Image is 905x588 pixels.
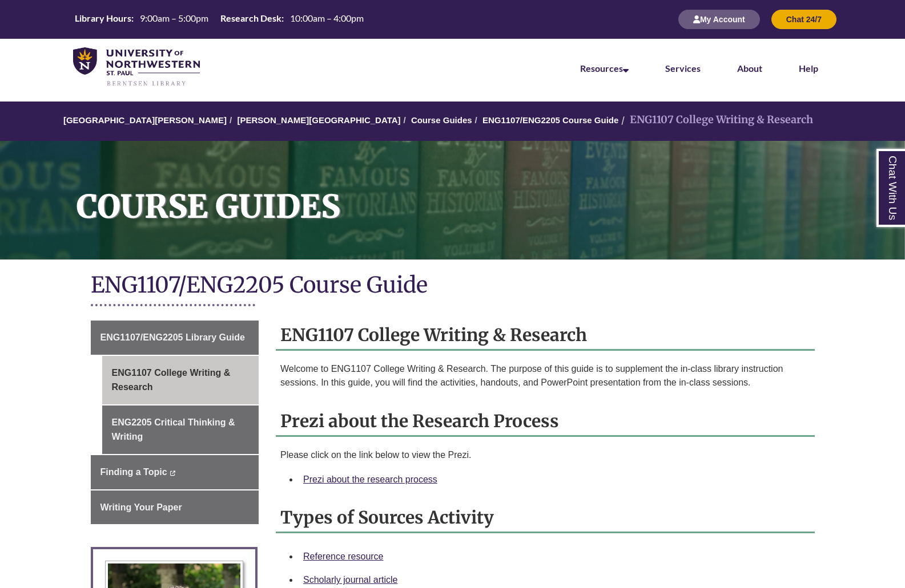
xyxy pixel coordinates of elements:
[237,115,400,125] a: [PERSON_NAME][GEOGRAPHIC_DATA]
[170,471,176,476] i: This link opens in a new window
[303,551,384,561] a: Reference resource
[73,47,200,87] img: UNWSP Library Logo
[64,141,905,245] h1: Course Guides
[70,12,368,27] a: Hours Today
[91,271,815,301] h1: ENG1107/ENG2205 Course Guide
[678,10,760,29] button: My Account
[140,13,208,23] span: 9:00am – 5:00pm
[102,405,259,454] a: ENG2205 Critical Thinking & Writing
[216,12,285,25] th: Research Desk:
[665,63,701,74] a: Services
[276,407,815,437] h2: Prezi about the Research Process
[102,356,259,404] a: ENG1107 College Writing & Research
[678,14,760,24] a: My Account
[91,490,259,525] a: Writing Your Paper
[276,321,815,351] h2: ENG1107 College Writing & Research
[290,13,364,23] span: 10:00am – 4:00pm
[737,63,762,74] a: About
[771,14,836,24] a: Chat 24/7
[100,502,182,512] span: Writing Your Paper
[303,475,437,484] a: Prezi about the research process
[91,321,259,524] div: Guide Page Menu
[618,112,813,128] li: ENG1107 College Writing & Research
[100,467,167,477] span: Finding a Topic
[91,321,259,355] a: ENG1107/ENG2205 Library Guide
[799,63,818,74] a: Help
[91,455,259,489] a: Finding a Topic
[280,362,810,390] p: Welcome to ENG1107 College Writing & Research. The purpose of this guide is to supplement the in-...
[482,115,618,125] a: ENG1107/ENG2205 Course Guide
[580,63,629,74] a: Resources
[70,12,135,25] th: Library Hours:
[303,575,397,585] a: Scholarly journal article
[63,115,227,125] a: [GEOGRAPHIC_DATA][PERSON_NAME]
[100,332,245,342] span: ENG1107/ENG2205 Library Guide
[411,115,472,125] a: Course Guides
[70,12,368,26] table: Hours Today
[771,10,836,29] button: Chat 24/7
[276,503,815,533] h2: Types of Sources Activity
[280,448,810,462] p: Please click on the link below to view the Prezi.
